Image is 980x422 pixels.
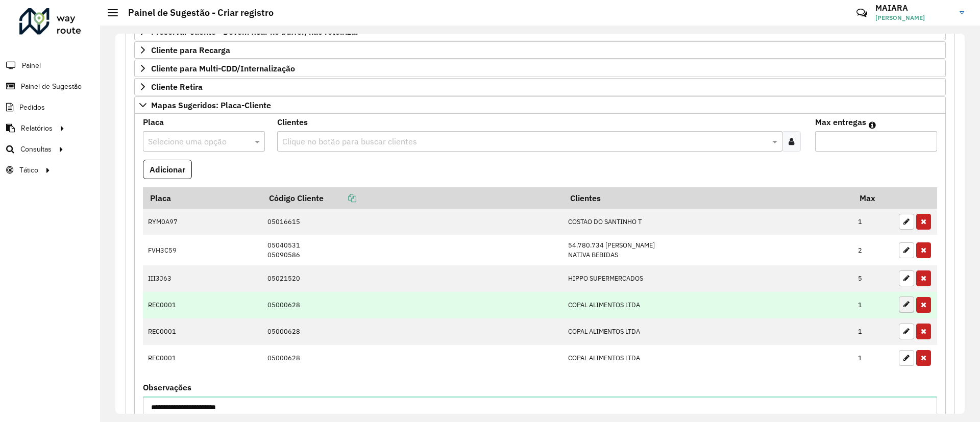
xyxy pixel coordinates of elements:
h2: Painel de Sugestão - Criar registro [118,7,274,18]
h3: MAIARA [875,3,952,13]
span: [PERSON_NAME] [875,13,952,22]
span: Preservar Cliente - Devem ficar no buffer, não roteirizar [151,28,359,36]
a: Contato Rápido [851,2,873,24]
span: Mapas Sugeridos: Placa-Cliente [151,101,271,109]
td: COPAL ALIMENTOS LTDA [563,318,853,345]
label: Placa [143,116,164,128]
td: HIPPO SUPERMERCADOS [563,265,853,292]
span: Consultas [20,144,52,155]
td: RYM0A97 [143,209,262,235]
span: Relatórios [21,123,53,134]
td: 05021520 [262,265,563,292]
th: Clientes [563,187,853,209]
label: Max entregas [815,116,866,128]
td: 1 [853,345,894,371]
span: Cliente para Multi-CDD/Internalização [151,64,295,72]
a: Cliente para Multi-CDD/Internalização [134,60,946,77]
td: 05000628 [262,318,563,345]
td: 5 [853,265,894,292]
label: Observações [143,381,191,393]
td: COPAL ALIMENTOS LTDA [563,292,853,318]
th: Código Cliente [262,187,563,209]
td: 05000628 [262,292,563,318]
button: Adicionar [143,160,192,179]
td: 1 [853,209,894,235]
em: Máximo de clientes que serão colocados na mesma rota com os clientes informados [869,121,876,129]
td: 05000628 [262,345,563,371]
th: Max [853,187,894,209]
a: Cliente para Recarga [134,41,946,59]
th: Placa [143,187,262,209]
td: COPAL ALIMENTOS LTDA [563,345,853,371]
td: 05016615 [262,209,563,235]
span: Cliente para Recarga [151,46,230,54]
span: Cliente Retira [151,83,203,91]
td: 1 [853,318,894,345]
td: FVH3C59 [143,235,262,265]
a: Cliente Retira [134,78,946,95]
a: Copiar [324,193,356,203]
td: 2 [853,235,894,265]
td: 54.780.734 [PERSON_NAME] NATIVA BEBIDAS [563,235,853,265]
td: REC0001 [143,318,262,345]
td: COSTAO DO SANTINHO T [563,209,853,235]
span: Painel [22,60,41,71]
span: Tático [19,165,38,176]
td: 1 [853,292,894,318]
td: III3J63 [143,265,262,292]
td: REC0001 [143,345,262,371]
span: Pedidos [19,102,45,113]
td: 05040531 05090586 [262,235,563,265]
span: Painel de Sugestão [21,81,82,92]
a: Mapas Sugeridos: Placa-Cliente [134,96,946,114]
td: REC0001 [143,292,262,318]
label: Clientes [277,116,308,128]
